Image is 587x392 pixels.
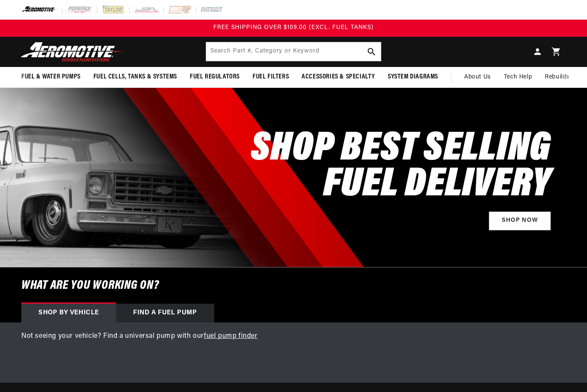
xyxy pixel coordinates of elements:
span: System Diagrams [388,73,438,81]
summary: Fuel Regulators [183,67,246,87]
span: Fuel & Water Pumps [21,73,81,81]
span: Fuel Regulators [190,73,240,81]
h2: SHOP BEST SELLING FUEL DELIVERY [251,131,551,203]
p: Not seeing your vehicle? Find a universal pump with our [21,331,566,342]
a: Shop Now [489,212,551,231]
a: fuel pump finder [204,333,258,340]
img: Aeromotive [18,42,125,62]
span: Tech Help [504,73,532,82]
summary: Fuel Cells, Tanks & Systems [87,67,183,87]
summary: Fuel Filters [246,67,295,87]
span: About Us [464,74,491,80]
summary: Rebuilds [538,67,576,87]
summary: Fuel & Water Pumps [15,67,87,87]
span: FREE SHIPPING OVER $109.00 (EXCL. FUEL TANKS) [213,24,374,31]
summary: System Diagrams [381,67,445,87]
summary: Accessories & Specialty [295,67,381,87]
span: Fuel Filters [253,73,289,81]
span: Rebuilds [545,73,570,82]
span: Accessories & Specialty [302,73,375,81]
div: Find a Fuel Pump [116,304,214,322]
span: Fuel Cells, Tanks & Systems [93,73,177,81]
button: Search Part #, Category or Keyword [362,42,381,61]
div: Shop by vehicle [21,304,116,322]
input: Search Part #, Category or Keyword [206,42,381,61]
a: About Us [458,67,497,87]
summary: Tech Help [497,67,538,87]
